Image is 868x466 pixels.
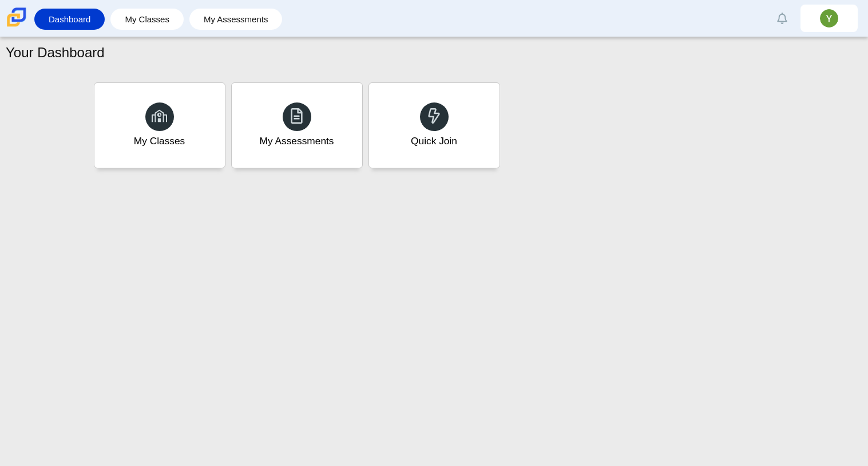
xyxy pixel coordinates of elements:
a: Quick Join [368,82,500,168]
a: My Assessments [195,9,277,30]
a: My Classes [94,82,225,168]
a: Dashboard [40,9,99,30]
h1: Your Dashboard [6,43,105,62]
div: My Assessments [260,134,334,148]
a: Carmen School of Science & Technology [5,21,29,31]
a: My Assessments [231,82,363,168]
a: Alerts [770,6,795,31]
img: yandel.sanchezmont.ZGWs3D [820,9,838,27]
div: Quick Join [411,134,457,148]
a: My Classes [116,9,178,30]
a: yandel.sanchezmont.ZGWs3D [800,5,858,32]
div: My Classes [134,134,185,148]
img: Carmen School of Science & Technology [5,5,29,29]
